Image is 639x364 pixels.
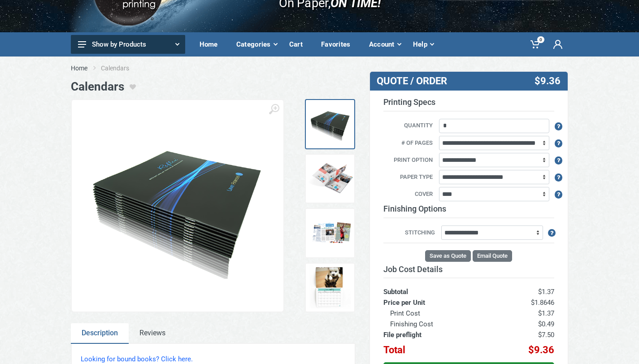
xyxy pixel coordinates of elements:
[305,263,355,313] a: Calendar
[383,204,554,218] h3: Finishing Options
[538,331,554,339] span: $7.50
[377,190,438,199] label: Cover
[425,250,471,262] button: Save as Quote
[308,102,352,147] img: Saddlestich Book
[193,32,230,56] a: Home
[308,211,352,256] img: Samples
[383,319,496,329] th: Finishing Cost
[305,154,355,204] a: Open Spreads
[283,32,315,56] a: Cart
[305,99,355,149] a: Saddlestich Book
[101,64,143,73] li: Calendars
[407,35,439,54] div: Help
[363,35,407,54] div: Account
[377,173,438,182] label: Paper Type
[535,75,561,87] span: $9.36
[383,308,496,319] th: Print Cost
[81,355,193,363] a: Looking for bound books? Click here.
[315,32,363,56] a: Favorites
[383,97,554,112] h3: Printing Specs
[383,340,496,355] th: Total
[71,35,185,54] button: Show by Products
[538,288,554,296] span: $1.37
[473,250,512,262] button: Email Quote
[71,80,124,94] h1: Calendars
[81,133,274,278] img: Saddlestich Book
[383,228,440,238] label: Stitching
[377,121,438,131] label: Quantity
[531,299,554,307] span: $1.8646
[308,265,352,310] img: Calendar
[305,208,355,258] a: Samples
[129,323,176,344] a: Reviews
[71,64,87,73] a: Home
[377,156,438,165] label: Print Option
[193,35,230,54] div: Home
[538,320,554,328] span: $0.49
[538,309,554,317] span: $1.37
[230,35,283,54] div: Categories
[308,156,352,201] img: Open Spreads
[377,139,438,148] label: # of Pages
[383,264,554,274] h3: Job Cost Details
[528,344,554,355] span: $9.36
[71,323,129,344] a: Description
[283,35,315,54] div: Cart
[383,297,496,308] th: Price per Unit
[315,35,363,54] div: Favorites
[383,329,496,340] th: File preflight
[377,75,495,87] h3: QUOTE / ORDER
[524,32,547,56] a: 0
[537,36,544,43] span: 0
[383,278,496,297] th: Subtotal
[71,64,569,73] nav: breadcrumb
